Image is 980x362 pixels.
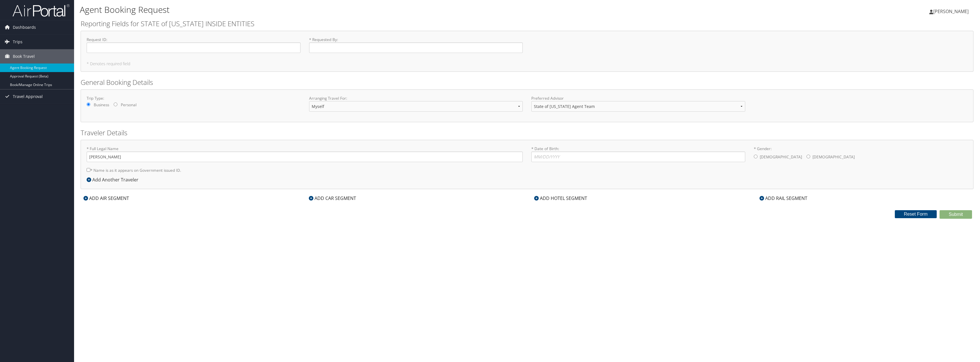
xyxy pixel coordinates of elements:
div: ADD CAR SEGMENT [306,195,359,202]
label: Request ID : [87,37,301,53]
input: * Name is as it appears on Government issued ID. [87,168,90,172]
h2: Reporting Fields for STATE of [US_STATE] INSIDE ENTITIES [81,19,973,28]
div: ADD AIR SEGMENT [81,195,132,202]
h1: Agent Booking Request [80,4,676,16]
h2: Traveler Details [81,128,973,138]
input: * Gender:[DEMOGRAPHIC_DATA][DEMOGRAPHIC_DATA] [807,155,810,158]
div: ADD RAIL SEGMENT [757,195,810,202]
input: * Gender:[DEMOGRAPHIC_DATA][DEMOGRAPHIC_DATA] [754,155,758,158]
h2: General Booking Details [81,77,973,87]
label: [DEMOGRAPHIC_DATA] [760,152,802,162]
div: Add Another Traveler [87,176,141,183]
label: * Requested By : [309,37,523,53]
label: [DEMOGRAPHIC_DATA] [812,152,855,162]
input: * Full Legal Name [87,152,523,162]
div: ADD HOTEL SEGMENT [531,195,590,202]
img: airportal-logo.png [13,4,70,17]
label: Preferred Advisor [531,95,745,101]
span: Trips [13,35,23,49]
label: Personal [121,102,136,108]
label: * Date of Birth: [531,146,745,162]
label: Arranging Travel For: [309,95,523,101]
span: Book Travel [13,49,35,64]
label: Business [94,102,109,108]
h5: * Denotes required field [87,62,967,66]
input: * Requested By: [309,42,523,53]
span: Travel Approval [13,89,43,104]
span: Dashboards [13,20,36,34]
a: [PERSON_NAME] [929,3,974,20]
input: * Date of Birth: [531,152,745,162]
button: Submit [940,210,972,219]
label: Trip Type: [87,95,301,101]
span: [PERSON_NAME] [933,8,969,15]
button: Reset Form [895,210,937,218]
label: * Name is as it appears on Government issued ID. [87,165,181,175]
input: Request ID: [87,42,301,53]
label: * Full Legal Name [87,146,523,162]
label: * Gender: [754,146,968,163]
